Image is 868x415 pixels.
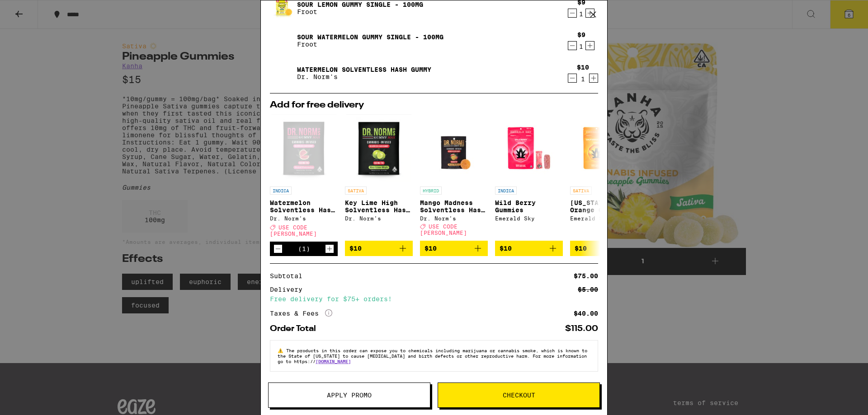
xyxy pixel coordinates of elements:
[425,245,437,252] span: $10
[574,273,598,279] div: $75.00
[568,9,577,18] button: Decrement
[585,41,594,50] button: Increment
[570,114,638,241] a: Open page for California Orange Gummies from Emerald Sky
[577,75,589,83] div: 1
[327,392,372,398] span: Apply Promo
[297,41,443,48] p: Froot
[274,244,283,253] button: Decrement
[589,74,598,83] button: Increment
[345,114,413,241] a: Open page for Key Lime High Solventless Hash Gummy from Dr. Norm's
[298,245,310,252] div: (1)
[577,10,585,18] div: 1
[420,187,442,195] p: HYBRID
[345,187,367,195] p: SATIVA
[577,31,585,38] div: $9
[577,64,589,71] div: $10
[297,73,431,80] p: Dr. Norm's
[575,245,587,252] span: $10
[270,199,338,214] p: Watermelon Solventless Hash Gummy
[495,114,563,241] a: Open page for Wild Berry Gummies from Emerald Sky
[503,392,535,398] span: Checkout
[349,245,362,252] span: $10
[297,66,431,73] a: Watermelon Solventless Hash Gummy
[270,224,317,237] span: USE CODE [PERSON_NAME]
[268,382,430,408] button: Apply Promo
[495,215,563,221] div: Emerald Sky
[5,6,65,14] span: Hi. Need any help?
[345,241,413,256] button: Add to bag
[297,33,443,41] a: Sour Watermelon Gummy Single - 100mg
[325,244,334,253] button: Increment
[570,187,592,195] p: SATIVA
[270,61,295,86] img: Watermelon Solventless Hash Gummy
[270,286,309,293] div: Delivery
[568,41,577,50] button: Decrement
[568,74,577,83] button: Decrement
[420,114,488,241] a: Open page for Mango Madness Solventless Hash Gummy from Dr. Norm's
[270,101,598,110] h2: Add for free delivery
[570,215,638,221] div: Emerald Sky
[346,114,412,182] img: Dr. Norm's - Key Lime High Solventless Hash Gummy
[495,241,563,256] button: Add to bag
[495,114,563,182] img: Emerald Sky - Wild Berry Gummies
[270,296,598,302] div: Free delivery for $75+ orders!
[278,348,587,364] span: The products in this order can expose you to chemicals including marijuana or cannabis smoke, whi...
[270,215,338,221] div: Dr. Norm's
[420,199,488,214] p: Mango Madness Solventless Hash Gummy
[270,309,332,317] div: Taxes & Fees
[420,215,488,221] div: Dr. Norm's
[420,114,488,182] img: Dr. Norm's - Mango Madness Solventless Hash Gummy
[278,348,286,353] span: ⚠️
[420,224,467,236] span: USE CODE [PERSON_NAME]
[574,310,598,317] div: $40.00
[270,273,309,279] div: Subtotal
[565,325,598,333] div: $115.00
[297,1,423,8] a: Sour Lemon Gummy Single - 100mg
[345,199,413,214] p: Key Lime High Solventless Hash Gummy
[270,114,338,242] a: Open page for Watermelon Solventless Hash Gummy from Dr. Norm's
[578,286,598,293] div: $5.00
[570,114,638,182] img: Emerald Sky - California Orange Gummies
[500,245,512,252] span: $10
[420,241,488,256] button: Add to bag
[570,241,638,256] button: Add to bag
[577,43,585,50] div: 1
[570,199,638,214] p: [US_STATE] Orange Gummies
[438,382,600,408] button: Checkout
[270,325,322,333] div: Order Total
[495,199,563,214] p: Wild Berry Gummies
[316,359,351,364] a: [DOMAIN_NAME]
[297,8,423,15] p: Froot
[495,187,517,195] p: INDICA
[345,215,413,221] div: Dr. Norm's
[270,28,295,53] img: Sour Watermelon Gummy Single - 100mg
